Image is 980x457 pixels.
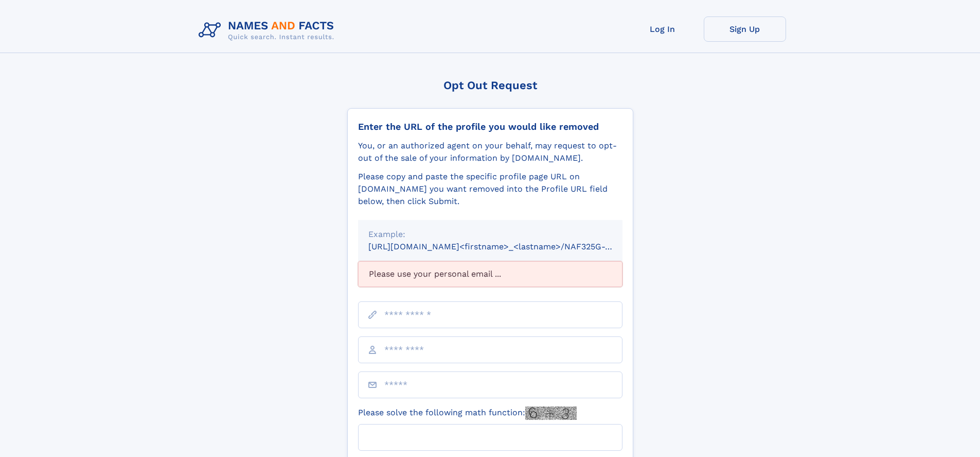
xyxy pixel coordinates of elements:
div: You, or an authorized agent on your behalf, may request to opt-out of the sale of your informatio... [358,140,622,164]
a: Log In [621,16,704,42]
label: Please solve the following math function: [358,407,577,420]
small: [URL][DOMAIN_NAME]<firstname>_<lastname>/NAF325G-xxxxxxxx [368,242,642,251]
img: Logo Names and Facts [194,16,343,44]
div: Opt Out Request [347,79,633,92]
div: Enter the URL of the profile you would like removed [358,121,622,132]
div: Please use your personal email ... [358,261,622,287]
a: Sign Up [704,16,786,42]
div: Example: [368,228,612,241]
div: Please copy and paste the specific profile page URL on [DOMAIN_NAME] you want removed into the Pr... [358,171,622,208]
